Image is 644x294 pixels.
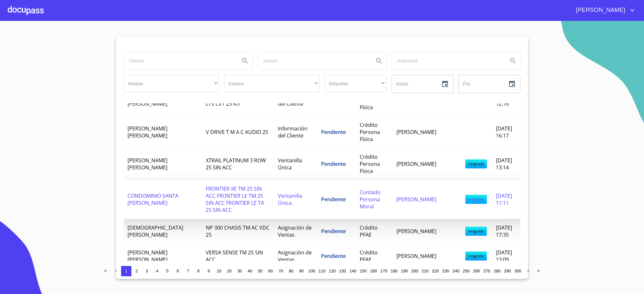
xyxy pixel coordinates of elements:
[496,192,512,206] span: [DATE] 11:11
[321,196,346,203] span: Pendiente
[183,266,193,276] button: 7
[296,266,307,276] button: 90
[396,252,436,260] span: [PERSON_NAME]
[224,75,319,92] div: ​
[128,125,167,139] span: [PERSON_NAME] [PERSON_NAME]
[278,125,308,139] span: Información del Cliente
[327,266,337,276] button: 120
[421,269,428,273] span: 210
[430,266,440,276] button: 220
[258,269,262,273] span: 50
[131,266,142,276] button: 2
[193,266,204,276] button: 8
[124,52,235,70] input: search
[207,269,210,273] span: 9
[471,266,482,276] button: 260
[227,269,232,273] span: 20
[380,269,387,273] span: 170
[496,125,512,139] span: [DATE] 16:17
[245,266,255,276] button: 40
[234,266,245,276] button: 30
[494,269,500,273] span: 280
[452,269,459,273] span: 240
[463,269,469,273] span: 250
[156,269,158,273] span: 4
[125,269,127,273] span: 1
[237,269,242,273] span: 30
[318,269,325,273] span: 110
[379,266,389,276] button: 170
[358,266,368,276] button: 150
[206,224,270,238] span: NP 300 CHASIS TM AC VDC 25
[483,269,490,273] span: 270
[206,128,268,136] span: V DRIVE T M A C AUDIO 25
[371,53,387,69] button: Search
[496,249,512,263] span: [DATE] 13:09
[317,266,327,276] button: 110
[482,266,492,276] button: 270
[396,128,436,136] span: [PERSON_NAME]
[289,269,293,273] span: 80
[360,189,381,210] span: Contado Persona Moral
[337,266,348,276] button: 130
[206,157,266,171] span: XTRAIL PLATINUM 3 ROW 25 SIN ACC
[258,52,369,70] input: search
[571,5,629,15] span: [PERSON_NAME]
[399,266,410,276] button: 190
[206,185,264,213] span: FRONTIER XE TM 25 SIN ACC FRONTIER LE TM 25 SIN ACC FRONTIER LE TA 25 SIN ACC
[392,52,503,70] input: search
[124,75,219,92] div: ​
[513,266,523,276] button: 300
[276,266,286,276] button: 70
[176,269,179,273] span: 6
[329,269,336,273] span: 120
[214,266,224,276] button: 10
[255,266,265,276] button: 50
[496,224,512,238] span: [DATE] 17:35
[197,269,199,273] span: 8
[440,266,451,276] button: 230
[368,266,379,276] button: 160
[451,266,461,276] button: 240
[308,269,315,273] span: 100
[121,266,131,276] button: 1
[286,266,296,276] button: 80
[237,53,253,69] button: Search
[224,266,234,276] button: 20
[505,53,521,69] button: Search
[162,266,173,276] button: 5
[152,266,162,276] button: 4
[370,269,377,273] span: 160
[465,159,487,168] span: integrado
[396,228,436,235] span: [PERSON_NAME]
[128,157,167,171] span: [PERSON_NAME] [PERSON_NAME]
[128,224,183,238] span: [DEMOGRAPHIC_DATA][PERSON_NAME]
[268,269,273,273] span: 60
[279,269,283,273] span: 70
[349,269,356,273] span: 140
[473,269,480,273] span: 260
[465,227,487,236] span: integrado
[321,228,346,235] span: Pendiente
[504,269,511,273] span: 290
[360,269,366,273] span: 150
[410,266,420,276] button: 200
[307,266,317,276] button: 100
[248,269,252,273] span: 40
[173,266,183,276] button: 6
[514,269,521,273] span: 300
[278,224,312,238] span: Asignación de Ventas
[321,252,346,260] span: Pendiente
[396,196,436,203] span: [PERSON_NAME]
[321,160,346,167] span: Pendiente
[278,157,302,171] span: Ventanilla Única
[339,269,346,273] span: 130
[396,160,436,167] span: [PERSON_NAME]
[187,269,189,273] span: 7
[401,269,408,273] span: 190
[128,192,178,206] span: CONDOMINIO SANTA [PERSON_NAME]
[389,266,399,276] button: 180
[204,266,214,276] button: 9
[321,128,346,136] span: Pendiente
[442,269,449,273] span: 230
